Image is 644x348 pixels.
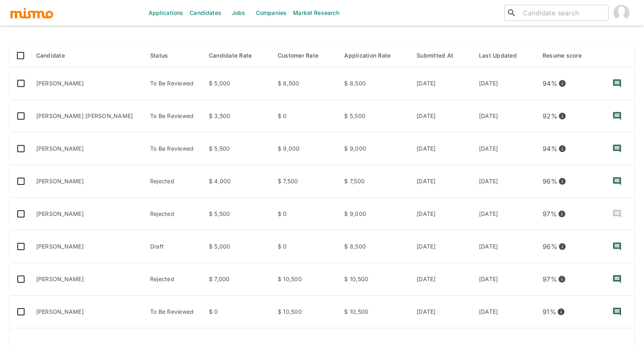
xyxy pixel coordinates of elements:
p: 96 % [543,176,557,187]
td: $ 10,500 [271,296,338,328]
td: [PERSON_NAME] [30,263,144,296]
td: [DATE] [410,296,473,328]
td: [DATE] [410,67,473,100]
td: $ 10,500 [271,263,338,296]
svg: View resume score details [558,275,566,283]
td: [PERSON_NAME] [30,230,144,263]
button: recent-notes [607,237,627,256]
td: [DATE] [473,263,536,296]
td: $ 9,000 [338,133,410,165]
svg: View resume score details [558,177,566,185]
td: $ 5,000 [202,67,271,100]
p: 92 % [543,110,557,122]
button: recent-notes [607,106,627,126]
span: Submitted At [417,51,464,60]
p: 97 % [543,208,557,220]
td: $ 5,500 [202,133,271,165]
svg: View resume score details [558,112,566,120]
td: $ 10,500 [338,296,410,328]
td: $ 0 [202,296,271,328]
td: $ 5,000 [202,230,271,263]
button: recent-notes [607,74,627,93]
td: Rejected [144,198,202,230]
svg: View resume score details [558,242,566,251]
td: $ 8,500 [338,67,410,100]
td: $ 7,000 [202,263,271,296]
svg: View resume score details [558,79,566,87]
img: logo [10,7,54,19]
td: [DATE] [473,230,536,263]
td: [DATE] [473,67,536,100]
p: 97 % [543,273,557,285]
td: [DATE] [410,263,473,296]
td: [PERSON_NAME] [30,296,144,328]
img: Carmen Vilachá [613,5,630,21]
td: [DATE] [410,133,473,165]
td: [DATE] [410,100,473,133]
button: recent-notes [607,172,627,191]
td: [PERSON_NAME] [30,133,144,165]
td: $ 9,000 [271,133,338,165]
input: Candidate search [520,7,605,19]
p: 94 % [543,78,557,89]
td: [DATE] [473,100,536,133]
p: 94 % [543,143,557,154]
button: recent-notes [607,204,627,224]
button: recent-notes [607,302,627,321]
td: $ 9,000 [338,198,410,230]
td: $ 0 [271,198,338,230]
td: [DATE] [473,296,536,328]
td: $ 7,500 [338,165,410,198]
button: recent-notes [607,269,627,289]
td: $ 7,500 [271,165,338,198]
td: [DATE] [410,230,473,263]
button: recent-notes [607,139,627,158]
td: [DATE] [410,165,473,198]
td: $ 3,500 [202,100,271,133]
td: To Be Reviewed [144,296,202,328]
td: [DATE] [473,165,536,198]
td: Draft [144,230,202,263]
span: Resume score [543,51,592,60]
td: [DATE] [473,133,536,165]
span: Application Rate [344,51,401,60]
td: [PERSON_NAME] [PERSON_NAME] [30,100,144,133]
span: Last Updated [479,51,527,60]
td: $ 8,500 [271,67,338,100]
td: [PERSON_NAME] [30,165,144,198]
td: $ 0 [271,230,338,263]
p: 96 % [543,241,557,252]
svg: View resume score details [557,308,565,316]
td: Rejected [144,263,202,296]
td: [DATE] [473,198,536,230]
td: [DATE] [410,198,473,230]
span: Status [150,51,179,60]
td: [PERSON_NAME] [30,198,144,230]
td: $ 10,500 [338,263,410,296]
td: Rejected [144,165,202,198]
p: 91 % [543,306,556,317]
span: Candidate Rate [209,51,262,60]
td: $ 0 [271,100,338,133]
svg: View resume score details [558,210,566,218]
span: Customer Rate [278,51,329,60]
td: [PERSON_NAME] [30,67,144,100]
td: To Be Reviewed [144,100,202,133]
span: Candidate [36,51,75,60]
td: $ 5,500 [202,198,271,230]
td: $ 5,500 [338,100,410,133]
td: $ 8,500 [338,230,410,263]
td: To Be Reviewed [144,133,202,165]
td: $ 4,000 [202,165,271,198]
svg: View resume score details [558,145,566,153]
td: To Be Reviewed [144,67,202,100]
